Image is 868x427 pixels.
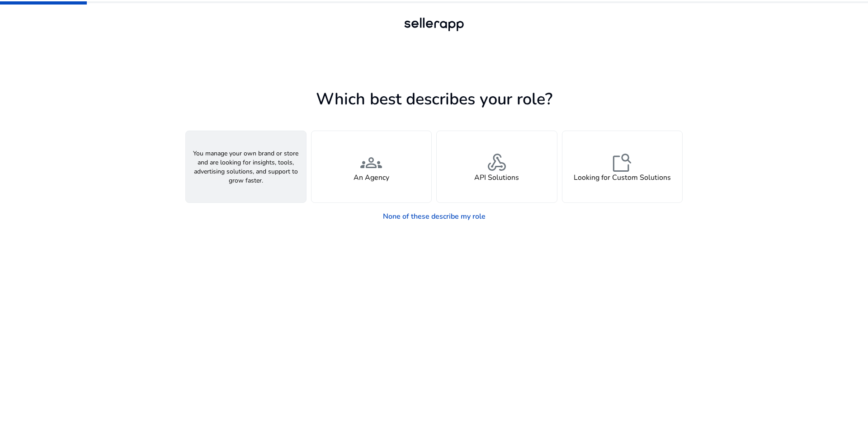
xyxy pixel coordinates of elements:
[436,131,557,203] button: webhookAPI Solutions
[486,152,508,174] span: webhook
[185,131,307,203] button: You manage your own brand or store and are looking for insights, tools, advertising solutions, an...
[354,174,389,182] h4: An Agency
[474,174,519,182] h4: API Solutions
[611,152,633,174] span: feature_search
[376,207,493,225] a: None of these describe my role
[562,131,683,203] button: feature_searchLooking for Custom Solutions
[574,174,671,182] h4: Looking for Custom Solutions
[360,152,382,174] span: groups
[311,131,432,203] button: groupsAn Agency
[185,89,683,109] h1: Which best describes your role?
